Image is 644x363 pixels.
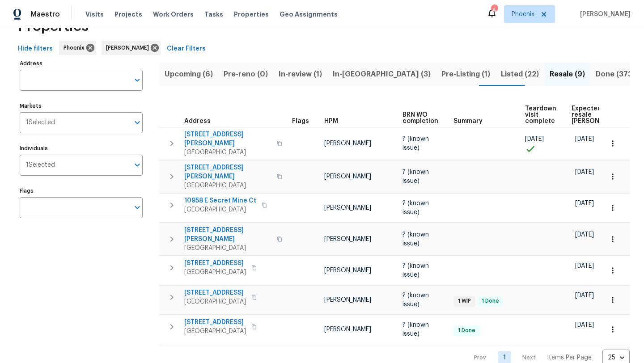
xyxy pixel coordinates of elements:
span: [DATE] [525,136,544,142]
span: Hide filters [18,43,53,55]
button: Open [131,116,144,129]
span: [DATE] [575,136,594,142]
span: Done (373) [596,68,635,80]
span: [PERSON_NAME] [324,326,371,333]
div: [PERSON_NAME] [102,41,161,55]
span: [DATE] [575,232,594,238]
span: Teardown visit complete [525,106,556,124]
span: [STREET_ADDRESS][PERSON_NAME] [184,226,271,244]
button: Clear Filters [163,41,209,57]
div: 4 [491,5,497,14]
button: Open [131,74,144,86]
span: [STREET_ADDRESS] [184,259,246,268]
span: Projects [114,10,142,19]
span: Summary [453,118,483,124]
span: Phoenix [512,10,534,19]
span: HPM [324,118,338,124]
span: [DATE] [575,200,594,207]
span: [GEOGRAPHIC_DATA] [184,205,256,214]
span: 10958 E Secret Mine Ct [184,196,256,205]
span: Flags [292,118,309,124]
span: Tasks [204,11,223,17]
span: [PERSON_NAME] [576,10,631,19]
span: ? (known issue) [402,169,429,184]
span: [PERSON_NAME] [324,267,371,274]
span: [STREET_ADDRESS][PERSON_NAME] [184,130,271,148]
span: 1 Done [478,297,503,305]
span: Properties [18,22,89,31]
label: Address [20,61,143,66]
span: Properties [234,10,269,19]
span: [DATE] [575,169,594,175]
div: Phoenix [59,41,96,55]
span: ? (known issue) [402,200,429,215]
span: 1 Selected [26,119,55,127]
span: [STREET_ADDRESS] [184,288,246,297]
span: [GEOGRAPHIC_DATA] [184,268,246,277]
button: Hide filters [14,41,56,57]
span: [DATE] [575,292,594,299]
span: Clear Filters [167,43,206,55]
label: Markets [20,103,143,109]
span: Geo Assignments [280,10,338,19]
span: 1 Done [454,327,479,334]
label: Flags [20,188,143,194]
span: [PERSON_NAME] [324,297,371,303]
span: Upcoming (6) [165,68,213,80]
span: Pre-reno (0) [224,68,268,80]
p: Items Per Page [547,353,592,362]
span: Resale (9) [550,68,585,80]
span: [GEOGRAPHIC_DATA] [184,181,271,190]
span: 1 WIP [454,297,475,305]
button: Open [131,159,144,171]
span: [GEOGRAPHIC_DATA] [184,327,246,336]
span: Address [184,118,211,124]
span: [GEOGRAPHIC_DATA] [184,148,271,157]
button: Open [131,201,144,214]
span: [PERSON_NAME] [324,140,371,147]
span: Expected resale [PERSON_NAME] [572,106,622,124]
span: In-[GEOGRAPHIC_DATA] (3) [333,68,431,80]
span: ? (known issue) [402,232,429,247]
span: [PERSON_NAME] [106,43,153,52]
span: 1 Selected [26,161,55,169]
span: ? (known issue) [402,263,429,278]
span: [DATE] [575,322,594,328]
span: [GEOGRAPHIC_DATA] [184,297,246,306]
span: Work Orders [153,10,194,19]
label: Individuals [20,146,143,151]
span: ? (known issue) [402,322,429,337]
span: Pre-Listing (1) [441,68,490,80]
span: ? (known issue) [402,292,429,308]
span: Visits [85,10,104,19]
span: In-review (1) [279,68,322,80]
span: [PERSON_NAME] [324,205,371,211]
span: [PERSON_NAME] [324,173,371,180]
span: Listed (22) [501,68,539,80]
span: Phoenix [64,43,88,52]
span: [STREET_ADDRESS][PERSON_NAME] [184,163,271,181]
span: [PERSON_NAME] [324,236,371,242]
span: [DATE] [575,263,594,269]
span: Maestro [30,10,60,19]
span: [GEOGRAPHIC_DATA] [184,244,271,253]
span: ? (known issue) [402,136,429,151]
span: [STREET_ADDRESS] [184,318,246,327]
span: BRN WO completion [402,112,438,124]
